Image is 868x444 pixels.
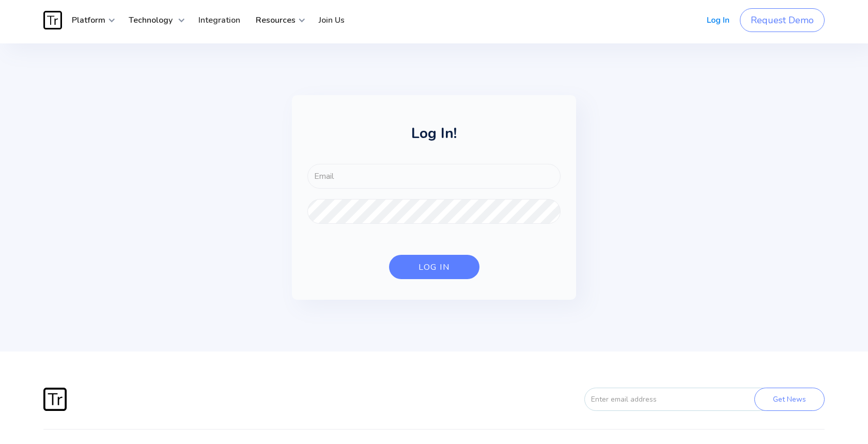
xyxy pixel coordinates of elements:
[307,164,561,189] input: Email
[248,5,306,36] div: Resources
[307,126,561,151] h1: Log In!
[72,14,105,26] strong: Platform
[699,5,737,36] a: Log In
[754,388,825,411] input: Get News
[419,262,450,272] div: log in
[43,11,62,29] img: Traces Logo
[584,388,772,411] input: Enter email address
[64,5,116,36] div: Platform
[311,5,352,36] a: Join Us
[256,14,296,26] strong: Resources
[566,388,825,411] form: FORM-EMAIL-FOOTER
[121,5,185,36] div: Technology
[129,14,173,26] strong: Technology
[740,8,825,32] a: Request Demo
[191,5,248,36] a: Integration
[43,388,67,411] img: Traces Logo
[43,11,64,29] a: home
[307,164,561,279] form: FOR-LOGIN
